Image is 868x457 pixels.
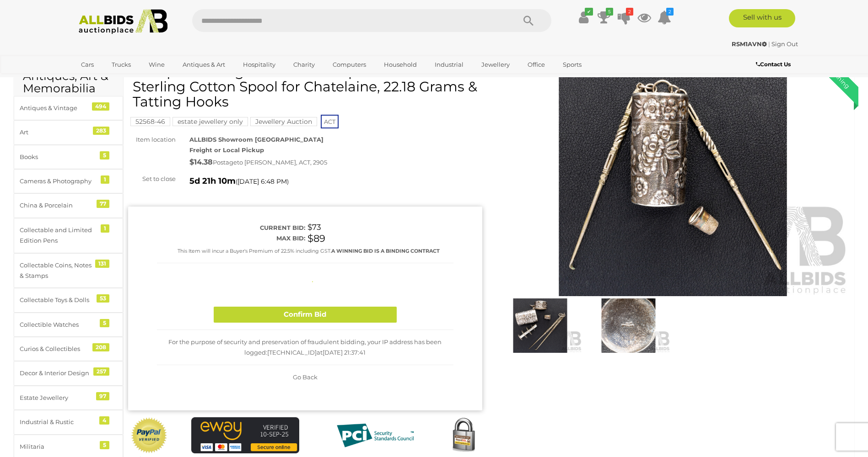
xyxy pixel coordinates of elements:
[329,417,421,454] img: PCI DSS compliant
[189,158,213,166] strong: $14.38
[287,57,321,72] a: Charity
[178,248,440,254] small: This Item will incur a Buyer's Premium of 22.5% including GST.
[75,57,100,72] a: Cars
[14,337,123,361] a: Curios & Collectibles 208
[14,193,123,218] a: China & Porcelain 77
[267,349,317,356] span: [TECHNICAL_ID]
[173,117,248,126] mark: estate jewellery only
[93,127,109,135] div: 283
[816,55,858,97] div: Winning
[191,417,299,453] img: eWAY Payment Gateway
[732,40,767,48] strong: RSM1AVN
[75,72,152,87] a: [GEOGRAPHIC_DATA]
[577,9,591,26] a: ✔
[130,118,170,125] a: 52568-46
[14,96,123,120] a: Antiques & Vintage 494
[658,9,671,26] a: 2
[626,8,633,16] i: 2
[236,178,289,185] span: ( )
[327,57,372,72] a: Computers
[97,294,109,303] div: 53
[133,64,480,109] h1: Antique Sterling Silver Floral Repousse Vessel with Sterling Cotton Spool for Chatelaine, 22.18 G...
[97,200,109,208] div: 77
[100,151,109,159] div: 5
[93,367,109,376] div: 257
[445,417,482,454] img: Secured by Rapid SSL
[756,61,791,68] b: Contact Us
[14,361,123,385] a: Decor & Interior Design 257
[250,118,317,125] a: Jewellery Auction
[331,248,440,254] b: A WINNING BID IS A BINDING CONTRACT
[143,57,171,72] a: Wine
[14,313,123,337] a: Collectible Watches 5
[20,127,95,138] div: Art
[130,417,168,454] img: Official PayPal Seal
[92,343,109,351] div: 208
[237,57,281,72] a: Hospitality
[323,349,366,356] span: [DATE] 21:37:41
[95,260,109,268] div: 131
[96,392,109,400] div: 97
[20,176,95,186] div: Cameras & Photography
[250,117,317,126] mark: Jewellery Auction
[14,410,123,434] a: Industrial & Rustic 4
[92,102,109,111] div: 494
[189,156,482,169] div: Postage
[14,288,123,312] a: Collectable Toys & Dolls 53
[14,218,123,253] a: Collectable and Limited Edition Pens 1
[157,223,305,233] div: Current bid:
[23,70,114,95] h2: Antiques, Art & Memorabilia
[307,233,325,244] span: $89
[14,169,123,193] a: Cameras & Photography 1
[20,152,95,162] div: Books
[20,368,95,378] div: Decor & Interior Design
[14,253,123,288] a: Collectable Coins, Notes & Stamps 131
[157,233,305,244] div: Max bid:
[557,57,588,72] a: Sports
[14,120,123,144] a: Art 283
[101,224,109,233] div: 1
[606,8,613,16] i: 5
[756,59,793,69] a: Contact Us
[498,298,582,352] img: Antique Sterling Silver Floral Repousse Vessel with Sterling Cotton Spool for Chatelaine, 22.18 G...
[130,117,170,126] mark: 52568-46
[522,57,551,72] a: Office
[20,393,95,403] div: Estate Jewellery
[20,260,95,282] div: Collectable Coins, Notes & Stamps
[587,298,670,352] img: Antique Sterling Silver Floral Repousse Vessel with Sterling Cotton Spool for Chatelaine, 22.18 G...
[20,319,95,330] div: Collectible Watches
[597,9,611,26] a: 5
[293,373,318,381] span: Go Back
[237,159,327,166] span: to [PERSON_NAME], ACT, 2905
[20,225,95,246] div: Collectable and Limited Edition Pens
[74,9,173,34] img: Allbids.com.au
[100,441,109,449] div: 5
[121,174,183,184] div: Set to close
[157,330,453,366] div: For the purpose of security and preservation of fraudulent bidding, your IP address has been logg...
[214,307,397,323] button: Confirm Bid
[729,9,795,27] a: Sell with us
[189,146,264,154] strong: Freight or Local Pickup
[106,57,137,72] a: Trucks
[20,295,95,305] div: Collectable Toys & Dolls
[496,69,850,297] img: Antique Sterling Silver Floral Repousse Vessel with Sterling Cotton Spool for Chatelaine, 22.18 G...
[20,103,95,113] div: Antiques & Vintage
[732,40,768,48] a: RSM1AVN
[20,441,95,452] div: Militaria
[189,136,323,143] strong: ALLBIDS Showroom [GEOGRAPHIC_DATA]
[14,145,123,169] a: Books 5
[585,8,593,16] i: ✔
[429,57,469,72] a: Industrial
[237,177,287,186] span: [DATE] 6:48 PM
[14,386,123,410] a: Estate Jewellery 97
[99,416,109,425] div: 4
[378,57,423,72] a: Household
[20,344,95,354] div: Curios & Collectibles
[506,9,551,32] button: Search
[20,417,95,427] div: Industrial & Rustic
[617,9,631,26] a: 2
[768,40,770,48] span: |
[475,57,516,72] a: Jewellery
[100,319,109,327] div: 5
[321,115,339,128] span: ACT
